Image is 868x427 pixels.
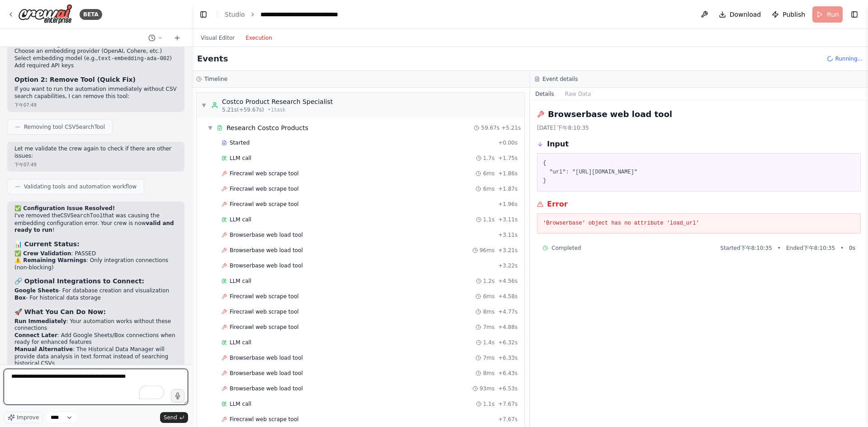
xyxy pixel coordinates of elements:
span: + 3.22s [498,262,518,269]
div: [DATE] 下午8:10:35 [537,124,861,131]
nav: breadcrumb [225,10,362,19]
li: - For database creation and visualization [14,287,177,295]
li: Add required API keys [14,62,177,70]
li: - For historical data storage [14,295,177,302]
span: Browserbase web load tool [230,370,303,377]
span: Improve [17,414,39,421]
strong: Set Embedding Model [14,41,81,47]
span: Browserbase web load tool [230,262,303,269]
code: CSVSearchTool [61,213,103,219]
h3: Input [547,139,569,150]
strong: ⚠️ Remaining Warnings [14,257,86,263]
span: + 7.67s [498,416,518,423]
span: Firecrawl web scrape tool [230,201,299,208]
button: Visual Editor [195,33,240,43]
span: 8ms [483,370,495,377]
span: + 1.96s [498,201,518,208]
span: • [778,244,781,252]
strong: 🚀 What You Can Do Now: [14,308,106,315]
strong: Manual Alternative [14,346,73,352]
div: Costco Product Research Specialist [222,97,333,106]
span: + 4.56s [498,277,518,285]
div: 下午07:49 [14,102,177,108]
span: 7ms [483,354,495,361]
span: 93ms [480,385,495,392]
strong: ✅ Configuration Issue Resolved! [14,205,115,211]
span: Firecrawl web scrape tool [230,324,299,331]
span: + 6.43s [498,370,518,377]
strong: ✅ Crew Validation [14,250,71,257]
button: Start a new chat [170,33,184,43]
span: LLM call [230,277,251,285]
span: Ended 下午8:10:35 [786,244,835,252]
button: Show right sidebar [848,8,861,21]
span: Removing tool CSVSearchTool [24,123,105,131]
span: 6ms [483,185,495,192]
span: + 7.67s [498,400,518,408]
span: 96ms [480,247,495,254]
span: 0 s [849,244,855,252]
span: Download [730,10,761,19]
code: text-embedding-ada-002 [98,56,170,62]
span: ▼ [201,102,207,109]
span: ▼ [208,124,213,131]
span: Started 下午8:10:35 [720,244,772,252]
span: LLM call [230,339,251,346]
p: I've removed the that was causing the embedding configuration error. Your crew is now ! [14,212,177,234]
span: 5.21s (+59.67s) [222,106,264,113]
span: Browserbase web load tool [230,385,303,392]
a: Studio [225,11,245,18]
li: : PASSED [14,250,177,258]
span: Browserbase web load tool [230,247,303,254]
p: If you want to run the automation immediately without CSV search capabilities, I can remove this ... [14,86,177,100]
span: Started [230,139,250,146]
p: Let me validate the crew again to check if there are other issues: [14,145,177,160]
span: • 1 task [268,106,286,113]
span: + 6.32s [498,339,518,346]
span: + 3.11s [498,216,518,223]
span: 1.7s [483,155,495,162]
li: : Add Google Sheets/Box connections when ready for enhanced features [14,332,177,346]
span: Firecrawl web scrape tool [230,170,299,177]
strong: 📊 Current Status: [14,240,80,248]
strong: Google Sheets [14,287,59,294]
span: + 1.75s [498,155,518,162]
span: 8ms [483,308,495,315]
button: Switch to previous chat [145,33,166,43]
span: + 3.11s [498,231,518,239]
button: Execution [240,33,278,43]
span: + 4.88s [498,324,518,331]
strong: Box [14,295,26,301]
div: 下午07:49 [14,161,177,168]
pre: 'Browserbase' object has no attribute 'load_url' [543,219,855,228]
span: + 1.87s [498,185,518,192]
li: Select embedding model (e.g., ) [14,55,177,63]
strong: Option 2: Remove Tool (Quick Fix) [14,76,136,83]
span: Browserbase web load tool [230,354,303,361]
span: 7ms [483,324,495,331]
span: LLM call [230,400,251,408]
span: + 6.33s [498,354,518,361]
button: Hide left sidebar [197,8,210,21]
strong: 🔗 Optional Integrations to Connect: [14,277,144,285]
button: Click to speak your automation idea [171,389,184,403]
pre: { "url": "[URL][DOMAIN_NAME]" } [543,159,855,186]
span: Browserbase web load tool [230,231,303,239]
span: 6ms [483,170,495,177]
span: 1.4s [483,339,495,346]
button: Improve [4,412,43,423]
li: Choose an embedding provider (OpenAI, Cohere, etc.) [14,48,177,55]
span: Running... [835,55,863,62]
button: Send [160,412,188,423]
h3: Timeline [204,75,227,83]
span: + 4.58s [498,293,518,300]
h3: Event details [542,75,578,83]
h2: Events [197,52,228,65]
li: : Your automation works without these connections [14,318,177,332]
span: Validating tools and automation workflow [24,183,137,190]
h2: Browserbase web load tool [548,108,672,121]
span: Firecrawl web scrape tool [230,416,299,423]
button: Raw Data [560,88,597,100]
textarea: To enrich screen reader interactions, please activate Accessibility in Grammarly extension settings [4,369,188,405]
li: : [14,41,177,70]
